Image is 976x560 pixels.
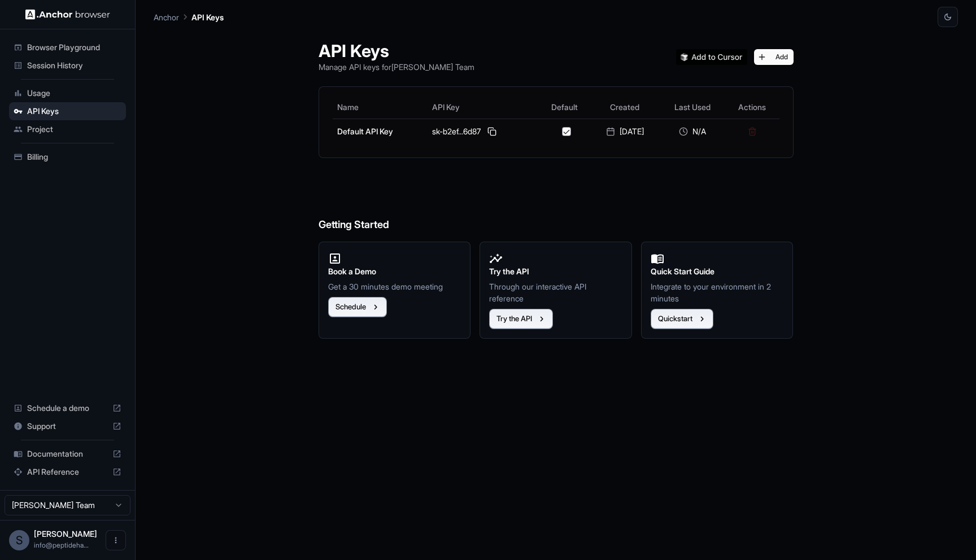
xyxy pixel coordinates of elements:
span: Project [27,124,121,135]
p: Anchor [154,11,179,23]
h2: Book a Demo [328,265,461,278]
div: Support [9,417,126,435]
p: API Keys [191,11,224,23]
th: Actions [725,96,779,119]
div: API Keys [9,102,126,120]
button: Try the API [489,309,553,329]
span: Schedule a demo [27,403,108,414]
span: API Keys [27,106,121,117]
span: Usage [27,88,121,99]
img: Add anchorbrowser MCP server to Cursor [676,49,747,65]
h2: Try the API [489,265,622,278]
span: Shawn Younai [34,529,97,539]
div: Session History [9,56,126,75]
p: Manage API keys for [PERSON_NAME] Team [319,61,474,73]
h2: Quick Start Guide [651,265,784,278]
th: Default [538,96,590,119]
h6: Getting Started [319,172,794,233]
div: API Reference [9,463,126,481]
div: Billing [9,148,126,166]
div: Browser Playground [9,38,126,56]
span: Support [27,421,108,432]
td: Default API Key [333,119,428,144]
div: Schedule a demo [9,399,126,417]
span: API Reference [27,466,108,478]
button: Quickstart [651,309,713,329]
nav: breadcrumb [154,11,224,23]
span: Documentation [27,448,108,460]
div: sk-b2ef...6d87 [432,125,534,138]
div: Documentation [9,445,126,463]
th: API Key [428,96,538,119]
img: Anchor Logo [25,9,110,20]
span: info@peptidehackers.com [34,541,89,549]
p: Through our interactive API reference [489,281,622,304]
p: Get a 30 minutes demo meeting [328,281,461,292]
h1: API Keys [319,41,474,61]
th: Last Used [659,96,725,119]
th: Created [591,96,660,119]
button: Add [754,49,794,65]
button: Copy API key [485,125,499,138]
div: Project [9,120,126,138]
p: Integrate to your environment in 2 minutes [651,281,784,304]
span: Session History [27,60,121,71]
div: Usage [9,84,126,102]
div: N/A [664,126,721,137]
div: [DATE] [595,126,655,137]
th: Name [333,96,428,119]
button: Schedule [328,297,387,317]
span: Browser Playground [27,42,121,53]
button: Open menu [106,530,126,550]
div: S [9,530,29,550]
span: Billing [27,151,121,163]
